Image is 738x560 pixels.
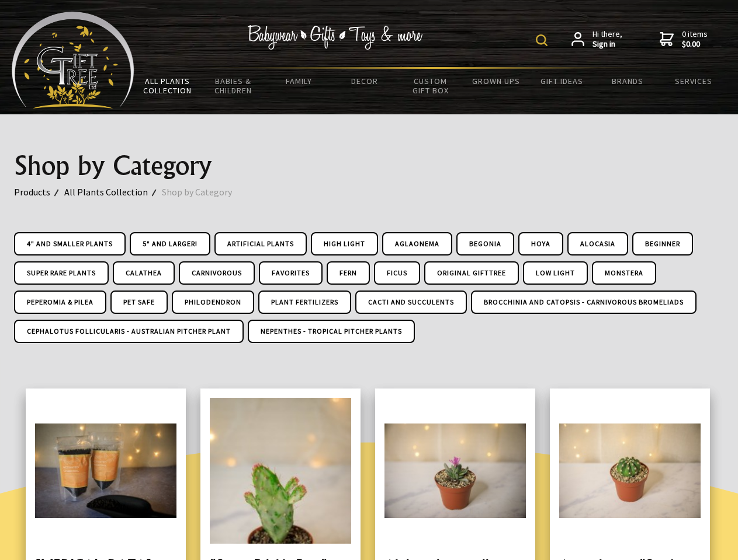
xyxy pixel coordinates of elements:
a: Aglaonema [382,232,452,256]
a: 0 items$0.00 [660,29,708,50]
a: Brocchinia And Catopsis - Carnivorous Bromeliads [471,290,697,314]
a: Philodendron [172,290,254,314]
a: Grown Ups [463,69,529,93]
img: Babyware - Gifts - Toys and more... [12,12,134,108]
a: 5" and Larger! [130,232,210,256]
a: All Plants Collection [64,184,162,199]
strong: $0.00 [682,39,708,50]
span: 0 items [682,29,708,50]
a: Fern [327,261,370,285]
a: Brands [595,69,661,93]
h1: Shop by Category [14,152,725,180]
a: Low Light [523,261,588,285]
a: Hoya [518,232,563,256]
span: Hi there, [593,29,622,50]
a: 4" and Smaller Plants [14,232,126,256]
a: Products [14,184,64,199]
strong: Sign in [593,39,622,50]
a: Beginner [632,232,693,256]
a: Monstera [592,261,656,285]
a: Ficus [374,261,420,285]
a: Alocasia [567,232,628,256]
a: Artificial Plants [214,232,307,256]
a: Peperomia & Pilea [14,290,106,314]
a: All Plants Collection [134,69,200,103]
a: Gift Ideas [529,69,595,93]
a: Shop by Category [162,184,246,199]
a: Plant Fertilizers [258,290,351,314]
a: Favorites [259,261,323,285]
a: Decor [332,69,398,93]
a: High Light [311,232,378,256]
a: Cacti and Succulents [355,290,467,314]
a: Hi there,Sign in [571,29,622,50]
a: Original GiftTree [424,261,519,285]
a: Cephalotus Follicularis - Australian Pitcher Plant [14,320,244,343]
a: Custom Gift Box [397,69,463,103]
img: product search [536,34,548,46]
a: Carnivorous [179,261,255,285]
a: Begonia [456,232,514,256]
a: Services [661,69,727,93]
img: Babywear - Gifts - Toys & more [248,25,423,50]
a: Family [266,69,332,93]
a: Super Rare Plants [14,261,109,285]
a: Nepenthes - Tropical Pitcher Plants [248,320,415,343]
a: Pet Safe [110,290,168,314]
a: Calathea [113,261,175,285]
a: Babies & Children [200,69,266,103]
